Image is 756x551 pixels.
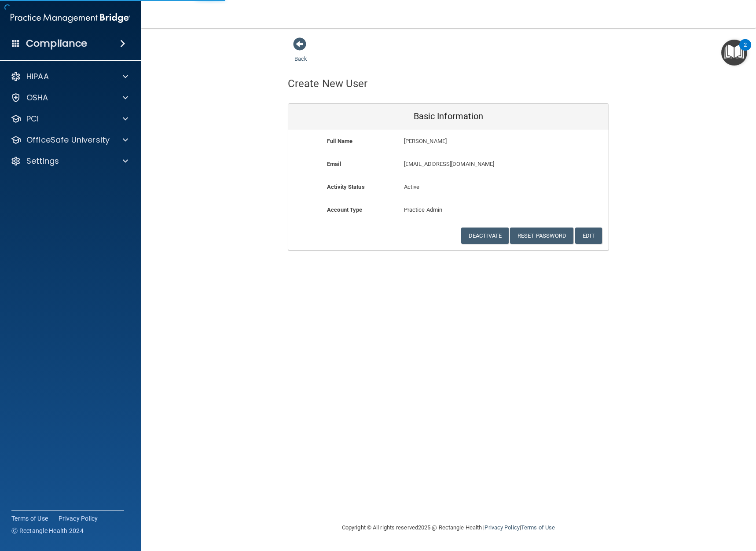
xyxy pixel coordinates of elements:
iframe: Drift Widget Chat Controller [604,489,745,524]
b: Activity Status [327,184,365,190]
div: 2 [744,45,747,56]
a: OfficeSafe University [11,135,128,145]
span: Ⓒ Rectangle Health 2024 [11,526,84,535]
button: Open Resource Center, 2 new notifications [721,40,747,66]
p: Active [404,182,493,192]
div: Basic Information [288,104,609,129]
p: [PERSON_NAME] [404,136,544,147]
p: Practice Admin [404,205,493,215]
b: Email [327,161,341,167]
img: PMB logo [11,9,130,27]
a: Terms of Use [521,524,555,531]
p: [EMAIL_ADDRESS][DOMAIN_NAME] [404,159,544,169]
p: OSHA [26,92,48,103]
b: Account Type [327,206,362,213]
p: Settings [26,156,59,166]
h4: Create New User [288,78,368,89]
div: Copyright © All rights reserved 2025 @ Rectangle Health | | [288,514,609,542]
p: PCI [26,114,39,124]
a: HIPAA [11,71,128,82]
a: Settings [11,156,128,166]
button: Deactivate [461,228,509,244]
a: PCI [11,114,128,124]
p: HIPAA [26,71,49,82]
p: OfficeSafe University [26,135,110,145]
a: Terms of Use [11,514,48,523]
b: Full Name [327,138,352,144]
a: Privacy Policy [484,524,519,531]
a: Privacy Policy [59,514,98,523]
a: OSHA [11,92,128,103]
a: Back [294,45,307,62]
h4: Compliance [26,37,87,50]
button: Reset Password [510,228,573,244]
button: Edit [575,228,602,244]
